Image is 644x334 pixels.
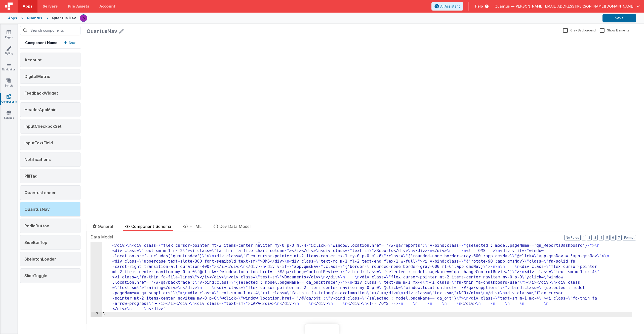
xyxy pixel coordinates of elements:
[24,57,42,62] span: Account
[602,14,636,22] button: Save
[514,4,634,9] span: [PERSON_NAME][EMAIL_ADDRESS][PERSON_NAME][DOMAIN_NAME]
[91,312,102,317] div: 3
[24,107,57,112] span: HeaderAppMain
[8,16,17,21] div: Apps
[27,16,42,21] div: Quantus
[600,28,629,32] label: Show Elements
[24,223,49,228] span: RadioButton
[593,235,598,240] button: 3
[24,207,50,212] span: QuantusNav
[587,235,592,240] button: 2
[80,15,87,22] img: 2445f8d87038429357ee99e9bdfcd63a
[24,157,51,162] span: Notifications
[20,26,80,35] input: Search components
[440,4,460,9] span: AI Assistant
[24,124,62,129] span: InputCheckboxSet
[611,235,616,240] button: 6
[91,234,113,240] span: Data Model
[495,4,514,9] span: Quantus —
[25,40,57,45] h5: Component Name
[219,224,251,229] span: Dev Data Model
[69,40,75,45] p: New
[131,224,171,229] span: Component Schema
[24,140,53,145] span: inputTextField
[24,240,47,245] span: SideBarTop
[24,74,50,79] span: DigitalMetric
[98,224,113,229] span: General
[623,235,636,240] button: Format
[475,4,483,9] span: Help
[43,4,58,9] span: Servers
[64,40,75,45] button: New
[431,2,463,11] button: AI Assistant
[563,28,596,32] label: Gray Background
[87,28,117,35] div: QuantusNav
[599,235,604,240] button: 4
[189,224,202,229] span: HTML
[24,174,37,179] span: PillTag
[617,235,622,240] button: 7
[68,4,90,9] span: File Assets
[564,235,581,240] button: No Folds
[495,4,640,9] button: Quantus — [PERSON_NAME][EMAIL_ADDRESS][PERSON_NAME][DOMAIN_NAME]
[23,4,32,9] span: Apps
[24,91,58,96] span: FeedbackWidget
[605,235,610,240] button: 5
[24,257,56,262] span: SkeletonLoader
[52,16,76,21] div: Quantus Dev
[24,273,47,278] span: SlideToggle
[582,235,586,240] button: 1
[24,190,56,195] span: QuantusLoader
